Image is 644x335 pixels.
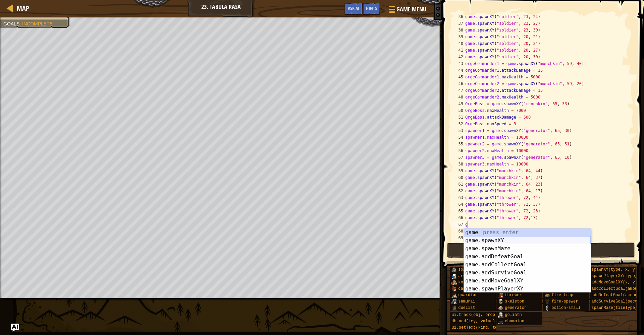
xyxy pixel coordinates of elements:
div: 50 [451,107,465,114]
div: 61 [451,181,465,188]
div: 52 [451,121,465,127]
span: Incomplete [22,21,53,26]
div: 66 [451,214,465,221]
a: Map [13,4,29,13]
div: 41 [451,47,465,54]
div: 68 [451,228,465,234]
span: ui.track(obj, prop) [451,313,497,317]
img: portrait.png [451,292,457,298]
div: 39 [451,33,465,40]
div: 64 [451,201,465,208]
span: generator [505,306,527,310]
span: fire-spewer [551,299,578,304]
div: 59 [451,167,465,174]
div: 46 [451,80,465,87]
div: 37 [451,20,465,27]
img: portrait.png [498,305,503,311]
img: portrait.png [498,312,503,318]
span: addMoveGoalXY(x, y) [591,280,637,285]
img: portrait.png [545,292,550,298]
button: Play [447,243,635,258]
span: db.add(key, value) [451,319,495,324]
span: soldier [458,267,475,272]
span: Game Menu [396,5,426,14]
span: spawnXY(type, x, y) [591,267,637,272]
img: portrait.png [451,305,457,311]
span: captain [458,286,475,291]
span: knight [458,280,473,285]
div: 62 [451,188,465,194]
span: archer [458,274,473,278]
div: 65 [451,208,465,214]
div: 54 [451,134,465,141]
span: goliath [505,313,522,317]
img: portrait.png [451,267,457,272]
span: thrower [505,293,522,297]
img: portrait.png [451,273,457,279]
div: 57 [451,154,465,161]
div: 36 [451,13,465,20]
span: Goals [3,21,19,26]
div: 53 [451,127,465,134]
span: potion-small [551,306,580,310]
div: 47 [451,87,465,94]
img: portrait.png [545,299,550,304]
span: Map [17,4,29,13]
span: Ask AI [348,5,359,11]
span: guardian [458,293,478,297]
div: 44 [451,67,465,74]
img: portrait.png [451,286,457,291]
button: Ask AI [11,324,19,332]
div: 60 [451,174,465,181]
span: champion [505,319,524,324]
span: addDefeatGoal(amount) [591,293,642,297]
button: Ask AI [344,3,363,15]
div: 58 [451,161,465,167]
img: portrait.png [498,319,503,324]
span: ui.setText(kind, text) [451,325,504,330]
span: Hints [366,5,377,11]
div: 49 [451,100,465,107]
div: 48 [451,94,465,100]
div: 55 [451,141,465,147]
div: 70 [451,241,465,248]
span: : [19,21,22,26]
span: skeleton [505,299,524,304]
button: Game Menu [384,3,430,18]
img: portrait.png [451,299,457,304]
div: 45 [451,74,465,80]
img: portrait.png [451,280,457,285]
span: fire-trap [551,293,573,297]
span: duelist [458,306,475,310]
div: 40 [451,40,465,47]
img: portrait.png [498,299,503,304]
div: 63 [451,194,465,201]
div: 43 [451,60,465,67]
img: portrait.png [545,305,550,311]
div: 56 [451,147,465,154]
span: samurai [458,299,475,304]
div: 38 [451,27,465,33]
img: portrait.png [498,292,503,298]
div: 42 [451,54,465,60]
div: 69 [451,234,465,241]
div: 51 [451,114,465,121]
div: 67 [451,221,465,228]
